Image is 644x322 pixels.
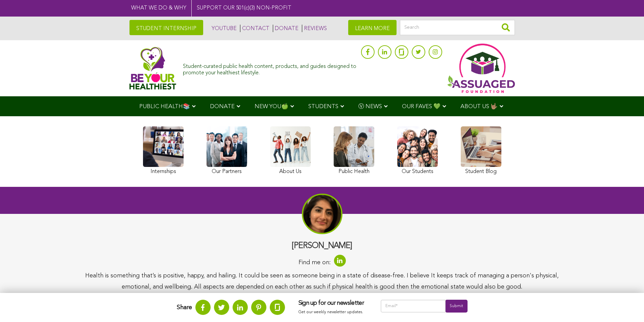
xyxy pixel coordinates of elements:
[446,300,467,313] input: Submit
[273,25,299,32] a: DONATE
[460,104,498,109] span: ABOUT US 🤟🏽
[400,20,515,35] input: Search
[129,96,515,116] div: Navigation Menu
[358,104,382,109] span: Ⓥ NEWS
[348,20,397,35] a: LEARN MORE
[177,304,192,310] strong: Share
[302,25,327,32] a: REVIEWS
[610,290,644,322] iframe: Chat Widget
[299,300,367,307] h3: Sign up for our newsletter
[299,308,367,316] p: Get our weekly newsletter updates.
[308,104,338,109] span: STUDENTS
[240,25,269,32] a: CONTACT
[129,47,176,90] img: Assuaged
[70,270,574,292] div: Health is something that’s is positive, happy, and hailing. It could be seen as someone being in ...
[299,257,331,268] span: Find me on:
[402,104,440,109] span: OUR FAVES 💚
[210,25,237,32] a: YOUTUBE
[381,300,446,313] input: Email*
[70,241,574,251] h3: [PERSON_NAME]
[183,60,357,76] div: Student-curated public health content, products, and guides designed to promote your healthiest l...
[399,49,404,55] img: glassdoor
[139,104,190,109] span: PUBLIC HEALTH📚
[210,104,235,109] span: DONATE
[255,104,288,109] span: NEW YOU🍏
[275,304,280,311] img: glassdoor.svg
[447,44,515,93] img: Assuaged App
[129,20,203,35] a: STUDENT INTERNSHIP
